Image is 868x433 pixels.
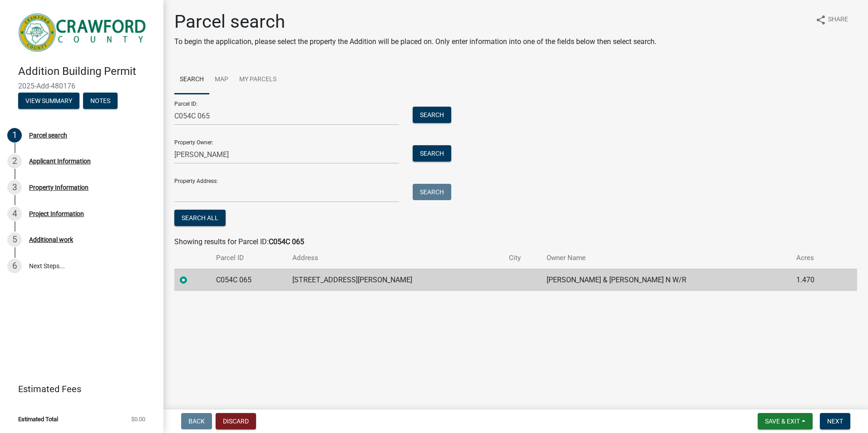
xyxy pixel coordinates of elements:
[18,10,149,55] img: Crawford County, Georgia
[7,232,22,247] div: 5
[216,413,256,429] button: Discard
[791,269,839,291] td: 1.470
[174,36,656,47] p: To begin the application, please select the property the Addition will be placed on. Only enter i...
[541,247,791,269] th: Owner Name
[413,145,451,162] button: Search
[541,269,791,291] td: [PERSON_NAME] & [PERSON_NAME] N W/R
[18,98,79,105] wm-modal-confirm: Summary
[83,98,118,105] wm-modal-confirm: Notes
[211,269,287,291] td: C054C 065
[503,247,541,269] th: City
[808,11,855,29] button: shareShare
[413,107,451,123] button: Search
[758,413,813,429] button: Save & Exit
[765,418,800,425] span: Save & Exit
[7,380,149,398] a: Estimated Fees
[174,210,226,226] button: Search All
[29,211,84,217] div: Project Information
[188,418,205,425] span: Back
[29,158,91,164] div: Applicant Information
[827,418,843,425] span: Next
[209,65,234,94] a: Map
[174,11,656,33] h1: Parcel search
[174,65,209,94] a: Search
[83,93,118,109] button: Notes
[18,82,145,90] span: 2025-Add-480176
[7,128,22,143] div: 1
[7,180,22,195] div: 3
[29,132,67,138] div: Parcel search
[791,247,839,269] th: Acres
[7,207,22,221] div: 4
[7,154,22,168] div: 2
[211,247,287,269] th: Parcel ID
[7,259,22,273] div: 6
[18,65,156,78] h4: Addition Building Permit
[174,236,857,247] div: Showing results for Parcel ID:
[828,15,848,25] span: Share
[815,15,826,25] i: share
[820,413,850,429] button: Next
[131,416,145,422] span: $0.00
[29,236,73,243] div: Additional work
[269,237,304,246] strong: C054C 065
[18,416,58,422] span: Estimated Total
[287,247,503,269] th: Address
[181,413,212,429] button: Back
[413,184,451,200] button: Search
[234,65,282,94] a: My Parcels
[287,269,503,291] td: [STREET_ADDRESS][PERSON_NAME]
[18,93,79,109] button: View Summary
[29,184,89,191] div: Property Information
